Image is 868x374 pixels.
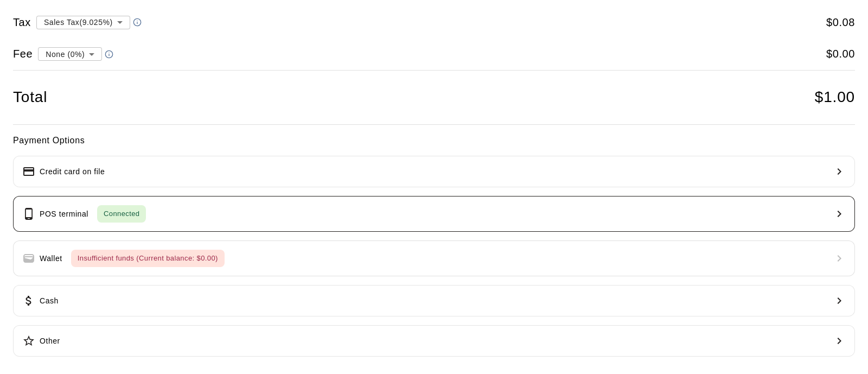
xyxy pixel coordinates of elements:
h4: Total [13,88,47,107]
div: Sales Tax ( 9.025 %) [36,12,130,32]
button: Other [13,325,855,357]
p: Credit card on file [40,166,105,178]
p: Other [40,335,60,347]
h4: $ 1.00 [815,88,855,107]
button: POS terminalConnected [13,196,855,232]
h5: $ 0.08 [826,15,855,30]
p: POS terminal [40,208,88,220]
span: Connected [97,208,146,220]
h5: Fee [13,47,33,61]
button: Credit card on file [13,156,855,187]
h5: Tax [13,15,31,30]
div: None (0%) [38,44,102,64]
p: Cash [40,295,59,307]
button: Cash [13,285,855,316]
h6: Payment Options [13,134,855,148]
h5: $ 0.00 [826,47,855,61]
